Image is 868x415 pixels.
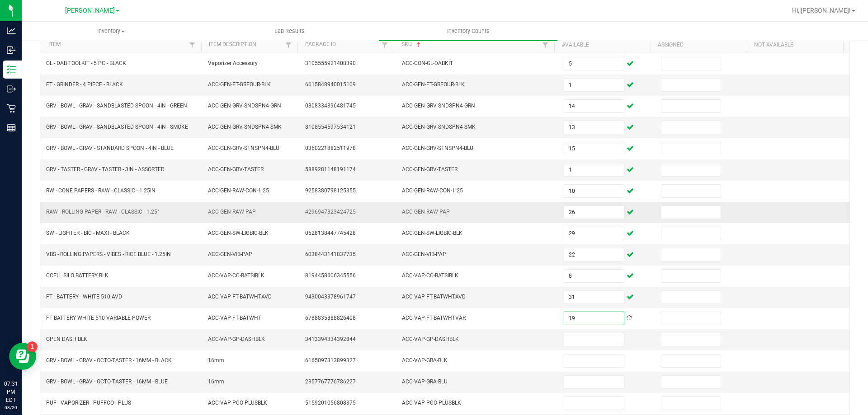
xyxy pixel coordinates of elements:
iframe: Resource center unread badge [27,341,38,352]
p: 07:31 PM EDT [4,380,18,404]
span: FT - GRINDER - 4 PIECE - BLACK [46,81,123,88]
span: ACC-VAP-FT-BATWHTAVD [402,294,466,300]
a: Inventory [22,22,200,41]
span: ACC-GEN-VIB-PAP [208,251,252,257]
span: RW - CONE PAPERS - RAW - CLASSIC - 1.25IN [46,187,156,194]
span: ACC-GEN-RAW-CON-1.25 [208,187,269,194]
a: Filter [283,39,294,51]
inline-svg: Inbound [7,46,16,55]
a: Filter [540,39,551,51]
span: ACC-GEN-GRV-SNDSPN4-SMK [402,124,476,130]
span: Inventory [22,27,200,35]
span: 9430043378961747 [305,294,356,300]
span: RAW - ROLLING PAPER - RAW - CLASSIC - 1.25" [46,209,159,215]
th: Not Available [747,37,843,53]
span: [PERSON_NAME] [65,7,115,14]
span: 8194458606345556 [305,272,356,279]
span: 6038443141837735 [305,251,356,257]
span: SW - LIGHTER - BIC - MAXI - BLACK [46,230,130,236]
a: Filter [187,39,198,51]
span: 6615848940015109 [305,81,356,88]
span: ACC-GEN-RAW-PAP [208,209,256,215]
inline-svg: Retail [7,104,16,113]
a: Lab Results [200,22,379,41]
span: ACC-GEN-GRV-STNSPN4-BLU [402,145,473,151]
span: ACC-GEN-RAW-CON-1.25 [402,187,463,194]
span: PUF - VAPORIZER - PUFFCO - PLUS [46,400,131,406]
span: ACC-VAP-GP-DASHBLK [208,336,265,342]
span: GRV - BOWL - GRAV - STANDARD SPOON - 4IN - BLUE [46,145,174,151]
span: GRV - BOWL - GRAV - SANDBLASTED SPOON - 4IN - SMOKE [46,124,188,130]
a: ItemSortable [48,41,187,48]
span: GPEN DASH BLK [46,336,87,342]
span: FT - BATTERY - WHITE 510 AVD [46,294,122,300]
span: ACC-VAP-GRA-BLK [402,357,448,364]
span: ACC-GEN-SW-LIGBIC-BLK [208,230,269,236]
p: 08/20 [4,404,18,411]
span: 4296947823424725 [305,209,356,215]
span: GL - DAB TOOLKIT - 5 PC - BLACK [46,60,126,66]
span: ACC-VAP-CC-BATSIBLK [208,272,264,279]
span: 0808334396481745 [305,103,356,109]
span: VBS - ROLLING PAPERS - VIBES - RICE BLUE - 1.25IN [46,251,171,257]
span: ACC-GEN-GRV-SNDSPN4-SMK [208,124,282,130]
span: GRV - TASTER - GRAV - TASTER - 3IN - ASSORTED [46,166,165,173]
span: Hi, [PERSON_NAME]! [792,7,851,14]
inline-svg: Outbound [7,84,16,93]
span: 3413394334392844 [305,336,356,342]
span: Vaporizer Accessory [208,60,258,66]
span: 8108554597534121 [305,124,356,130]
span: ACC-GEN-FT-GRFOUR-BLK [402,81,465,88]
a: Item DescriptionSortable [209,41,283,48]
span: 2357767776786227 [305,378,356,385]
span: ACC-VAP-GRA-BLU [402,378,448,385]
span: 9258380798125355 [305,187,356,194]
a: Inventory Counts [379,22,557,41]
a: SKUSortable [401,41,540,48]
a: Package IdSortable [305,41,379,48]
span: ACC-GEN-VIB-PAP [402,251,446,257]
inline-svg: Analytics [7,26,16,35]
span: ACC-VAP-PCO-PLUSBLK [208,400,267,406]
span: GRV - BOWL - GRAV - OCTO-TASTER - 16MM - BLUE [46,378,168,385]
span: ACC-VAP-FT-BATWHTVAR [402,315,466,321]
span: 0360221882511978 [305,145,356,151]
span: ACC-GEN-GRV-SNDSPN4-GRN [402,103,475,109]
span: ACC-VAP-CC-BATSIBLK [402,272,458,279]
span: Inventory Counts [435,27,502,35]
th: Assigned [651,37,747,53]
span: GRV - BOWL - GRAV - SANDBLASTED SPOON - 4IN - GREEN [46,103,187,109]
inline-svg: Inventory [7,65,16,74]
span: 16mm [208,378,224,385]
span: CCELL SILO BATTERY BLK [46,272,108,279]
span: 16mm [208,357,224,364]
span: ACC-CON-GL-DABKIT [402,60,453,66]
span: Sortable [415,41,422,48]
span: FT BATTERY WHITE 510 VARIABLE POWER [46,315,151,321]
span: ACC-GEN-GRV-TASTER [208,166,264,173]
span: ACC-VAP-PCO-PLUSBLK [402,400,461,406]
span: 3105555921408390 [305,60,356,66]
span: ACC-GEN-GRV-SNDSPN4-GRN [208,103,281,109]
span: ACC-GEN-SW-LIGBIC-BLK [402,230,462,236]
span: Lab Results [262,27,317,35]
span: 0528138447745428 [305,230,356,236]
th: Available [554,37,651,53]
a: Filter [379,39,390,51]
span: ACC-VAP-GP-DASHBLK [402,336,459,342]
span: ACC-GEN-FT-GRFOUR-BLK [208,81,271,88]
span: ACC-VAP-FT-BATWHTAVD [208,294,272,300]
span: 5889281148191174 [305,166,356,173]
span: 5159201056808375 [305,400,356,406]
span: ACC-VAP-FT-BATWHT [208,315,261,321]
span: ACC-GEN-GRV-TASTER [402,166,458,173]
span: ACC-GEN-RAW-PAP [402,209,450,215]
span: ACC-GEN-GRV-STNSPN4-BLU [208,145,279,151]
span: 6788835888826408 [305,315,356,321]
span: GRV - BOWL - GRAV - OCTO-TASTER - 16MM - BLACK [46,357,172,364]
inline-svg: Reports [7,123,16,132]
span: 6165097313899327 [305,357,356,364]
iframe: Resource center [9,343,36,370]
